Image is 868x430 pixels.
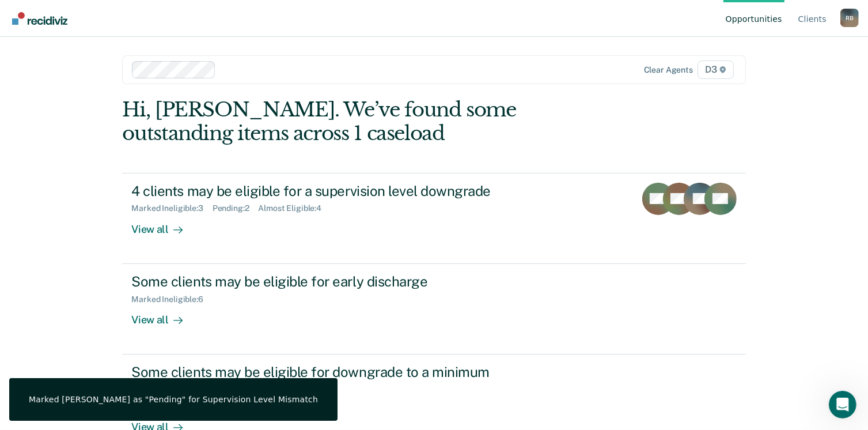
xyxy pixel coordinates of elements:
div: Some clients may be eligible for downgrade to a minimum telephone reporting [131,364,536,397]
div: Hi, [PERSON_NAME]. We’ve found some outstanding items across 1 caseload [122,98,621,145]
span: D3 [698,61,734,79]
div: Some clients may be eligible for early discharge [131,273,536,290]
div: Clear agents [644,65,693,75]
div: Marked Ineligible : 6 [131,295,212,304]
div: Almost Eligible : 4 [259,203,331,213]
button: Profile dropdown button [840,9,859,27]
div: View all [131,213,196,236]
div: R B [840,9,859,27]
a: Some clients may be eligible for early dischargeMarked Ineligible:6View all [122,264,745,354]
iframe: Intercom live chat [829,391,856,418]
div: Marked Ineligible : 3 [131,203,212,213]
img: Recidiviz [12,12,67,25]
div: View all [131,304,196,326]
div: 4 clients may be eligible for a supervision level downgrade [131,183,536,199]
div: Pending : 2 [213,203,259,213]
a: 4 clients may be eligible for a supervision level downgradeMarked Ineligible:3Pending:2Almost Eli... [122,173,745,264]
div: Marked [PERSON_NAME] as "Pending" for Supervision Level Mismatch [29,394,318,405]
